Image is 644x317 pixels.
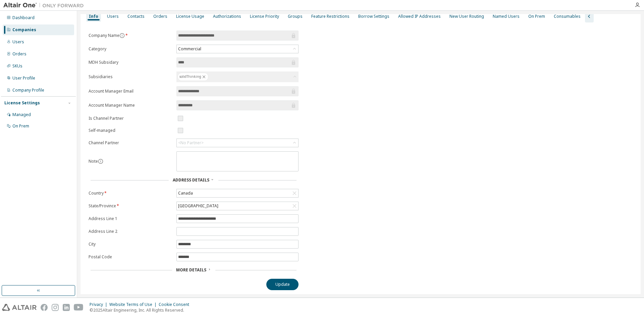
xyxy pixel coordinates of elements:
div: Companies [12,27,36,33]
label: Channel Partner [89,140,172,146]
label: City [89,242,172,247]
div: [GEOGRAPHIC_DATA] [177,202,219,210]
label: Subsidiaries [89,74,172,80]
div: Dashboard [12,15,35,20]
img: youtube.svg [74,304,84,311]
div: On Prem [528,14,545,19]
div: License Usage [176,14,204,19]
div: New User Routing [449,14,484,19]
div: Orders [153,14,167,19]
div: solidThinking [176,71,299,82]
img: instagram.svg [52,304,59,311]
div: On Prem [12,123,29,129]
div: Managed [12,112,31,117]
div: Named Users [493,14,520,19]
div: License Priority [250,14,279,19]
div: Borrow Settings [358,14,389,19]
div: SKUs [12,63,22,69]
div: Canada [177,190,194,197]
div: Info [89,14,98,19]
div: Consumables [554,14,581,19]
div: Website Terms of Use [109,302,159,307]
div: Canada [177,189,298,197]
button: information [98,159,103,164]
div: Privacy [90,302,109,307]
div: User Profile [12,75,35,81]
img: altair_logo.svg [2,304,37,311]
div: Commercial [177,45,202,53]
img: Altair One [3,2,87,9]
label: Is Channel Partner [89,116,172,121]
label: Note [89,158,98,164]
label: Company Name [89,33,172,38]
div: Authorizations [213,14,241,19]
label: Address Line 2 [89,229,172,234]
label: Postal Code [89,254,172,260]
img: facebook.svg [41,304,48,311]
button: information [119,33,125,38]
div: Feature Restrictions [311,14,350,19]
span: Address Details [173,177,209,183]
div: <No Partner> [177,139,298,147]
label: Account Manager Email [89,89,172,94]
img: linkedin.svg [63,304,70,311]
div: Cookie Consent [159,302,193,307]
label: Address Line 1 [89,216,172,221]
div: Users [12,39,24,45]
button: Update [266,279,299,290]
div: License Settings [4,100,40,106]
div: Allowed IP Addresses [398,14,441,19]
div: <No Partner> [178,140,204,146]
label: State/Province [89,203,172,209]
div: Orders [12,51,26,57]
label: Category [89,46,172,52]
div: [GEOGRAPHIC_DATA] [177,202,298,210]
label: Account Manager Name [89,103,172,108]
div: Company Profile [12,88,44,93]
div: Groups [288,14,303,19]
div: Commercial [177,45,298,53]
label: Country [89,191,172,196]
span: More Details [176,267,206,273]
div: Contacts [127,14,145,19]
label: MDH Subsidary [89,60,172,65]
div: solidThinking [178,73,208,81]
label: Self-managed [89,128,172,133]
p: © 2025 Altair Engineering, Inc. All Rights Reserved. [90,307,193,313]
div: Users [107,14,119,19]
